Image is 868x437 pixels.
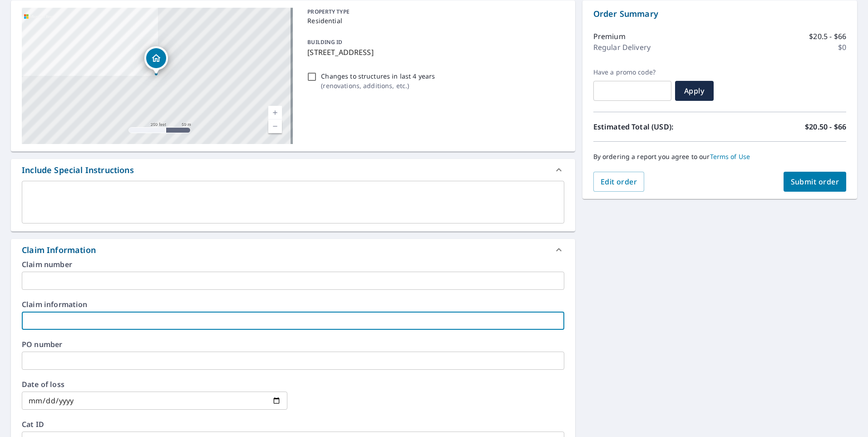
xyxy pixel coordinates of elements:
p: $0 [838,42,846,53]
p: $20.5 - $66 [809,31,846,42]
p: Residential [307,16,560,25]
a: Current Level 17, Zoom Out [268,119,282,133]
span: Submit order [791,177,839,187]
span: Apply [682,86,706,96]
p: By ordering a report you agree to our [593,153,846,161]
a: Terms of Use [710,152,750,161]
p: Estimated Total (USD): [593,121,720,132]
div: Claim Information [22,244,96,256]
div: Include Special Instructions [22,164,134,176]
div: Dropped pin, building 1, Residential property, 4037 Phoenix St Concord, CA 94521 [144,46,168,74]
p: [STREET_ADDRESS] [307,47,560,58]
p: BUILDING ID [307,38,342,46]
label: PO number [22,341,564,348]
span: Edit order [601,177,637,187]
label: Claim information [22,301,564,308]
div: Include Special Instructions [11,159,575,181]
a: Current Level 17, Zoom In [268,106,282,119]
p: Regular Delivery [593,42,651,53]
button: Submit order [784,172,847,192]
label: Cat ID [22,421,564,428]
button: Apply [675,81,714,101]
p: $20.50 - $66 [805,121,846,132]
p: Order Summary [593,8,846,20]
p: Premium [593,31,626,42]
p: PROPERTY TYPE [307,8,560,16]
p: Changes to structures in last 4 years [321,71,435,81]
p: ( renovations, additions, etc. ) [321,81,435,90]
button: Edit order [593,172,645,192]
div: Claim Information [11,239,575,261]
label: Claim number [22,261,564,268]
label: Have a promo code? [593,68,671,76]
label: Date of loss [22,381,287,388]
